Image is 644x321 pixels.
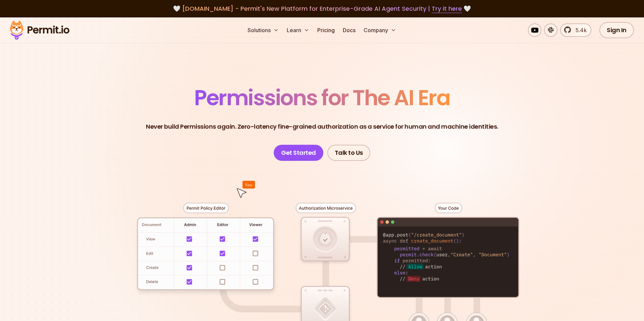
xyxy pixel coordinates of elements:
[284,23,312,37] button: Learn
[315,23,337,37] a: Pricing
[327,145,370,161] a: Talk to Us
[274,145,323,161] a: Get Started
[340,23,358,37] a: Docs
[146,122,498,131] p: Never build Permissions again. Zero-latency fine-grained authorization as a service for human and...
[432,4,462,13] a: Try it here
[7,19,72,42] img: Permit logo
[245,23,281,37] button: Solutions
[16,4,628,13] div: 🤍 🤍
[361,23,399,37] button: Company
[572,26,587,34] span: 5.4k
[194,83,450,113] span: Permissions for The AI Era
[560,23,591,37] a: 5.4k
[182,4,462,13] span: [DOMAIN_NAME] - Permit's New Platform for Enterprise-Grade AI Agent Security |
[599,22,634,38] a: Sign In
